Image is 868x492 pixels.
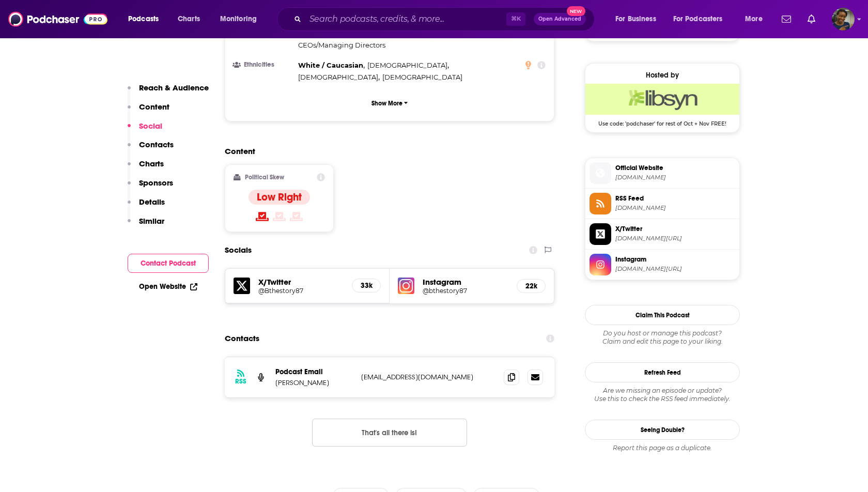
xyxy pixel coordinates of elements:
[585,84,739,115] img: Libsyn Deal: Use code: 'podchaser' for rest of Oct + Nov FREE!
[128,159,164,178] button: Charts
[258,287,344,295] a: @Bthestory87
[128,102,169,121] button: Content
[298,59,365,71] span: ,
[525,282,537,290] h5: 22k
[745,12,763,26] span: More
[139,216,164,226] p: Similar
[585,305,740,325] button: Claim This Podcast
[139,140,174,149] p: Contacts
[615,174,735,181] span: youtube.com
[220,12,257,26] span: Monitoring
[667,11,738,27] button: open menu
[139,159,164,168] p: Charts
[8,9,107,29] img: Podchaser - Follow, Share and Rate Podcasts
[305,11,506,27] input: Search podcasts, credits, & more...
[213,11,270,27] button: open menu
[590,193,735,214] a: RSS Feed[DOMAIN_NAME]
[128,121,162,140] button: Social
[615,163,735,173] span: Official Website
[738,11,776,27] button: open menu
[585,71,739,80] div: Hosted by
[585,84,739,126] a: Libsyn Deal: Use code: 'podchaser' for rest of Oct + Nov FREE!
[506,12,525,26] span: ⌘ K
[128,197,165,216] button: Details
[275,367,353,376] p: Podcast Email
[585,329,740,346] div: Claim and edit this page to your liking.
[139,102,169,112] p: Content
[367,59,449,71] span: ,
[534,13,586,25] button: Open AdvancedNew
[139,197,165,207] p: Details
[298,73,378,81] span: [DEMOGRAPHIC_DATA]
[615,204,735,212] span: bthetrader.libsyn.com
[139,282,197,291] a: Open Website
[371,100,402,107] p: Show More
[139,121,162,131] p: Social
[139,83,209,93] p: Reach & Audience
[585,329,740,337] span: Do you host or manage this podcast?
[367,61,447,69] span: [DEMOGRAPHIC_DATA]
[567,6,585,16] span: New
[585,115,739,127] span: Use code: 'podchaser' for rest of Oct + Nov FREE!
[128,140,174,159] button: Contacts
[121,11,172,27] button: open menu
[423,287,508,295] a: @bthestory87
[673,12,723,26] span: For Podcasters
[312,419,467,447] button: Nothing here.
[235,377,246,386] h3: RSS
[585,420,740,440] a: Seeing Double?
[585,387,740,403] div: Are we missing an episode or update? Use this to check the RSS feed immediately.
[832,8,855,30] button: Show profile menu
[615,255,735,264] span: Instagram
[590,254,735,275] a: Instagram[DOMAIN_NAME][URL]
[538,17,581,22] span: Open Advanced
[615,235,735,242] span: twitter.com/Bthestory87
[139,178,173,188] p: Sponsors
[585,444,740,452] div: Report this page as a duplicate.
[225,146,546,156] h2: Content
[257,191,302,204] h4: Low Right
[171,11,206,27] a: Charts
[608,11,669,27] button: open menu
[128,216,164,235] button: Similar
[590,223,735,245] a: X/Twitter[DOMAIN_NAME][URL]
[778,10,795,28] a: Show notifications dropdown
[803,10,819,28] a: Show notifications dropdown
[128,12,159,26] span: Podcasts
[128,83,209,102] button: Reach & Audience
[832,8,855,30] span: Logged in as sabrinajohnson
[298,41,385,49] span: CEOs/Managing Directors
[298,61,363,69] span: White / Caucasian
[361,373,495,381] p: [EMAIL_ADDRESS][DOMAIN_NAME]
[615,265,735,273] span: instagram.com/bthestory87
[423,277,508,287] h5: Instagram
[128,254,209,273] button: Contact Podcast
[234,94,546,113] button: Show More
[615,194,735,203] span: RSS Feed
[245,174,284,181] h2: Political Skew
[615,12,656,26] span: For Business
[258,277,344,287] h5: X/Twitter
[225,329,259,348] h2: Contacts
[832,8,855,30] img: User Profile
[590,162,735,184] a: Official Website[DOMAIN_NAME]
[234,62,294,68] h3: Ethnicities
[382,73,462,81] span: [DEMOGRAPHIC_DATA]
[298,71,380,83] span: ,
[178,12,200,26] span: Charts
[361,281,372,290] h5: 33k
[287,7,605,31] div: Search podcasts, credits, & more...
[128,178,173,197] button: Sponsors
[585,362,740,382] button: Refresh Feed
[275,378,353,387] p: [PERSON_NAME]
[398,278,414,294] img: iconImage
[615,224,735,234] span: X/Twitter
[225,240,252,260] h2: Socials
